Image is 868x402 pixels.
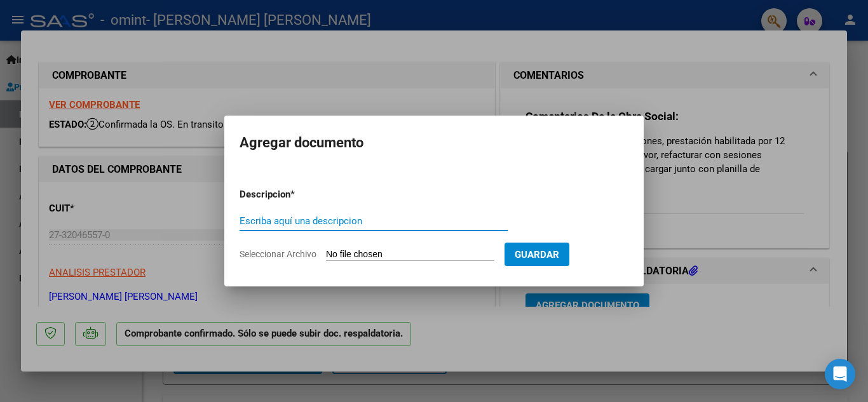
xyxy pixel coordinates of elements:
[240,249,316,259] span: Seleccionar Archivo
[240,187,356,202] p: Descripcion
[240,131,628,155] h2: Agregar documento
[505,243,569,266] button: Guardar
[825,359,855,389] div: Open Intercom Messenger
[515,249,559,260] span: Guardar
